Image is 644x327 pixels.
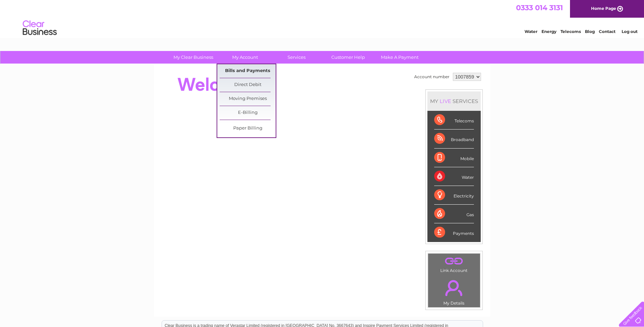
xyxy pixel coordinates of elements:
[434,223,474,242] div: Payments
[541,29,556,34] a: Energy
[220,106,276,120] a: E-Billing
[430,276,478,300] a: .
[622,29,638,34] a: Log out
[372,51,428,64] a: Make A Payment
[220,78,276,92] a: Direct Debit
[434,130,474,148] div: Broadband
[516,3,563,12] a: 0333 014 3131
[162,4,483,33] div: Clear Business is a trading name of Verastar Limited (registered in [GEOGRAPHIC_DATA] No. 3667643...
[430,255,478,267] a: .
[22,18,57,38] img: logo.png
[269,51,325,64] a: Services
[165,51,221,64] a: My Clear Business
[412,71,451,83] td: Account number
[525,29,537,34] a: Water
[427,91,481,111] div: MY SERVICES
[599,29,615,34] a: Contact
[220,92,276,106] a: Moving Premises
[428,253,480,275] td: Link Account
[217,51,273,64] a: My Account
[434,186,474,205] div: Electricity
[585,29,595,34] a: Blog
[434,111,474,130] div: Telecoms
[560,29,581,34] a: Telecoms
[434,167,474,186] div: Water
[434,149,474,167] div: Mobile
[320,51,376,64] a: Customer Help
[438,98,453,104] div: LIVE
[220,64,276,78] a: Bills and Payments
[428,274,480,308] td: My Details
[220,122,276,135] a: Paper Billing
[434,205,474,223] div: Gas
